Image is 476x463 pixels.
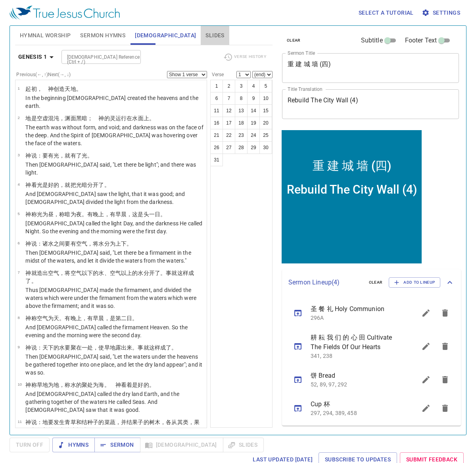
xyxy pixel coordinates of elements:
[235,92,248,105] button: 8
[17,86,19,90] span: 1
[311,400,397,409] span: Cup 杯
[15,50,60,64] button: Genesis 1
[25,152,204,159] p: 神
[127,115,155,121] wh7363: 在水
[65,240,132,247] wh8432: 要有空气
[17,382,22,386] span: 10
[59,440,88,450] span: Hymns
[25,270,194,284] wh7549: ，将空气
[259,104,272,117] button: 15
[288,96,453,111] textarea: Rebuild The City Wall (4)
[76,86,82,92] wh776: 。
[54,427,98,433] wh2233: 。事就这样成了。
[59,182,109,188] wh2896: ，就把光
[31,182,110,188] wh430: 看
[287,37,301,44] span: clear
[82,182,110,188] wh216: 暗
[160,211,166,217] wh3117: 。
[279,127,424,266] iframe: from-child
[25,270,194,284] wh6213: 空气
[311,409,397,417] p: 297, 294, 389, 458
[25,323,204,339] p: And [DEMOGRAPHIC_DATA] called the firmament Heaven. So the evening and the morning were the secon...
[282,36,305,45] button: clear
[37,315,138,321] wh7121: 空气
[247,141,260,154] button: 29
[87,152,93,159] wh216: 。
[31,115,155,121] wh776: 是
[37,152,93,159] wh559: ：要有
[288,60,453,75] textarea: 重 建 城 墙 (四)
[18,52,47,62] b: Genesis 1
[48,382,155,388] wh3004: 为地
[210,154,223,166] button: 31
[42,211,166,217] wh216: 为昼
[235,104,248,117] button: 13
[210,129,223,142] button: 21
[87,240,132,247] wh7549: ，将水
[48,344,177,351] wh8064: 下的水
[25,270,194,284] wh430: 就造出
[311,333,397,352] span: 耕 耘 我 们 的 心 田 Cultivate The Fields Of Our Hearts
[65,344,177,351] wh4325: 要聚在
[115,115,155,121] wh7307: 运行
[82,315,138,321] wh6153: ，有早晨
[42,182,110,188] wh216: 是好的
[235,117,248,129] button: 18
[259,141,272,154] button: 30
[149,382,155,388] wh2896: 。
[235,80,248,92] button: 3
[210,104,223,117] button: 11
[64,52,125,61] input: Type Bible Reference
[25,419,200,433] wh2233: 的菜蔬
[25,381,204,389] p: 神
[361,36,383,45] span: Subtitle
[31,211,166,217] wh430: 称
[31,382,155,388] wh430: 称
[235,129,248,142] button: 23
[37,382,155,388] wh7121: 旱地
[37,182,110,188] wh7220: 光
[17,153,19,157] span: 3
[364,278,388,287] button: clear
[288,278,363,287] p: Sermon Lineup ( 4 )
[54,152,93,159] wh1961: 光
[25,210,204,218] p: 神
[87,182,110,188] wh2822: 分开了
[355,6,417,20] button: Select a tutorial
[25,219,204,235] p: [DEMOGRAPHIC_DATA] called the light Day, and the darkness He called Night. So the evening and the...
[82,344,177,351] wh413: 一
[138,115,155,121] wh4325: 面
[71,86,82,92] wh8064: 地
[25,419,200,433] wh430: 说
[31,152,93,159] wh430: 说
[25,419,200,433] wh2232: 种子
[25,419,200,433] wh559: ：地
[127,211,166,217] wh1242: ，这是头一
[59,152,93,159] wh216: ，就有了光
[311,352,397,360] p: 341, 238
[65,86,81,92] wh1254: 天
[93,344,177,351] wh4725: ，使旱
[52,438,95,452] button: Hymns
[48,115,155,121] wh8414: 混沌
[155,211,166,217] wh259: 日
[104,182,110,188] wh914: 。
[104,211,166,217] wh6153: ，有早晨
[210,141,223,154] button: 26
[25,270,194,284] wh7549: 以下
[311,314,397,322] p: 296A
[259,117,272,129] button: 20
[205,31,224,40] span: Slides
[259,80,272,92] button: 5
[389,277,440,288] button: Add to Lineup
[25,419,200,433] wh1876: 青草
[31,315,138,321] wh430: 称
[121,382,155,388] wh430: 看着
[17,211,19,216] span: 5
[25,161,204,177] p: Then [DEMOGRAPHIC_DATA] said, "Let there be light"; and there was light.
[223,117,235,129] button: 17
[10,6,120,20] img: True Jesus Church
[37,211,166,217] wh7121: 光
[59,115,155,121] wh922: ，渊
